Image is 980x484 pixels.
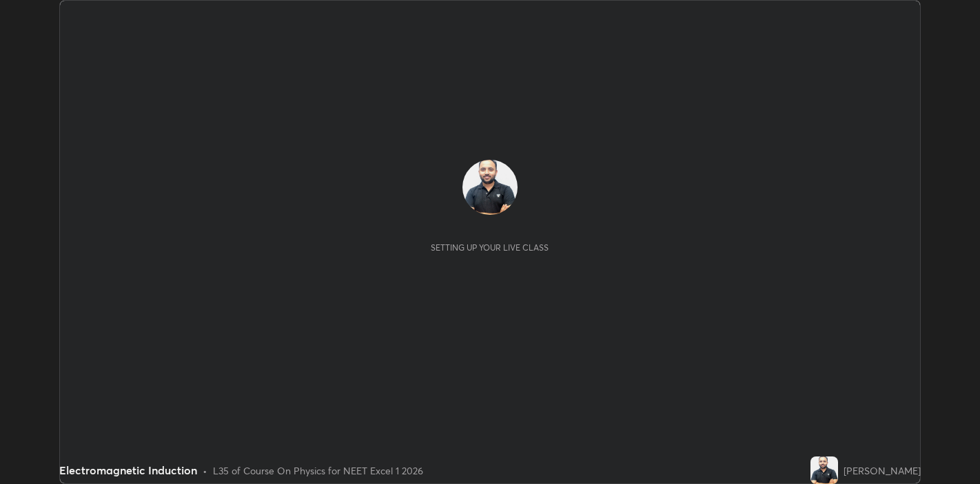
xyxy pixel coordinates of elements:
img: f24e72077a7b4b049bd1b98a95eb8709.jpg [462,160,518,215]
img: f24e72077a7b4b049bd1b98a95eb8709.jpg [810,456,838,484]
div: • [203,463,207,478]
div: Electromagnetic Induction [59,462,197,478]
div: L35 of Course On Physics for NEET Excel 1 2026 [213,463,423,478]
div: Setting up your live class [431,242,549,253]
div: [PERSON_NAME] [844,463,921,478]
